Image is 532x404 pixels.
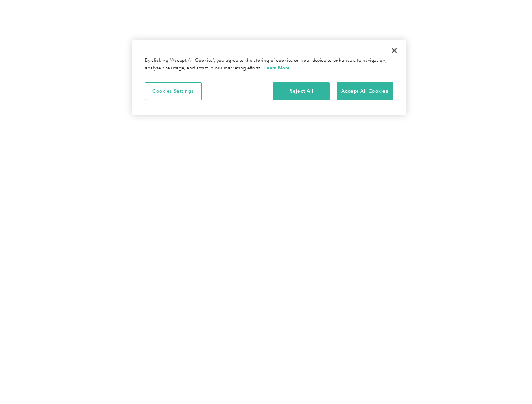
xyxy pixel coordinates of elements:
div: By clicking “Accept All Cookies”, you agree to the storing of cookies on your device to enhance s... [145,57,393,72]
div: Cookie banner [132,40,406,115]
button: Cookies Settings [145,82,202,100]
a: More information about your privacy, opens in a new tab [264,65,290,71]
button: Close [385,41,404,60]
div: Privacy [132,40,406,115]
button: Accept All Cookies [337,82,393,100]
button: Reject All [273,82,330,100]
